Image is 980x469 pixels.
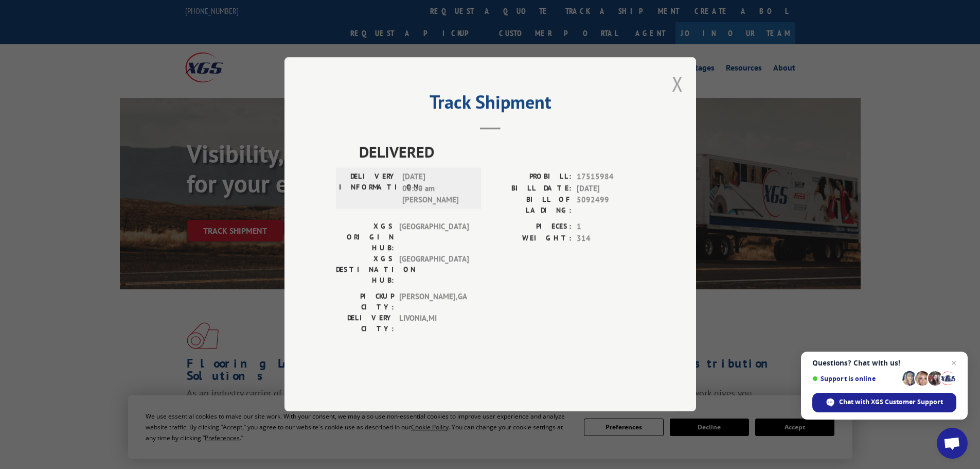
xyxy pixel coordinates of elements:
[812,393,956,412] span: Chat with XGS Customer Support
[812,359,956,367] span: Questions? Chat with us!
[577,195,645,216] span: 5092499
[490,183,572,195] label: BILL DATE:
[399,254,469,286] span: [GEOGRAPHIC_DATA]
[399,313,469,335] span: LIVONIA , MI
[812,375,899,383] span: Support is online
[399,221,469,254] span: [GEOGRAPHIC_DATA]
[490,221,572,233] label: PIECES:
[359,141,645,164] span: DELIVERED
[402,171,472,206] span: [DATE] 08:00 am [PERSON_NAME]
[336,313,394,335] label: DELIVERY CITY:
[336,254,394,286] label: XGS DESTINATION HUB:
[490,171,572,183] label: PROBILL:
[399,291,469,313] span: [PERSON_NAME] , GA
[339,171,397,206] label: DELIVERY INFORMATION:
[577,221,645,233] span: 1
[577,233,645,245] span: 314
[937,428,968,459] a: Open chat
[577,183,645,195] span: [DATE]
[577,171,645,183] span: 17515984
[839,397,943,407] span: Chat with XGS Customer Support
[490,195,572,216] label: BILL OF LADING:
[336,221,394,254] label: XGS ORIGIN HUB:
[336,291,394,313] label: PICKUP CITY:
[490,233,572,245] label: WEIGHT:
[672,70,683,97] button: Close modal
[336,95,645,114] h2: Track Shipment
